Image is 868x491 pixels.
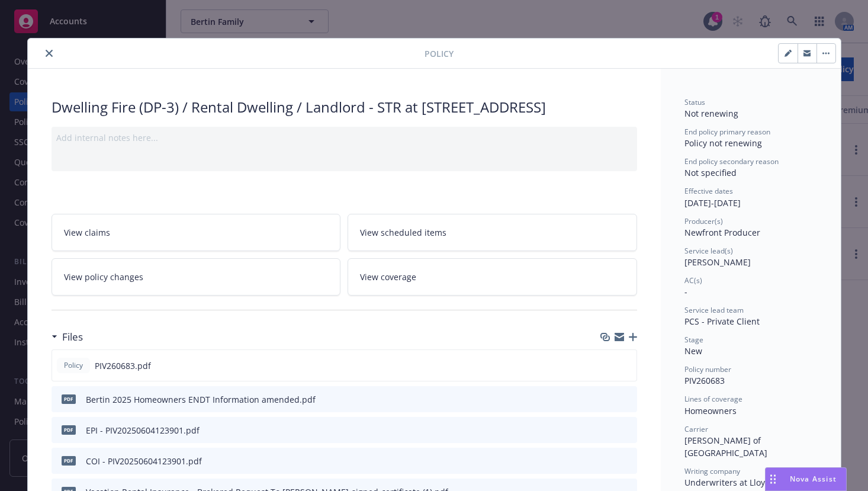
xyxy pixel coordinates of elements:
[684,186,817,208] div: [DATE] - [DATE]
[684,286,687,297] span: -
[684,127,770,137] span: End policy primary reason
[603,424,612,437] button: download file
[52,258,341,296] a: View policy changes
[622,455,632,467] button: preview file
[86,393,316,406] div: Bertin 2025 Homeowners ENDT Information amended.pdf
[684,97,705,107] span: Status
[52,214,341,251] a: View claims
[62,360,85,371] span: Policy
[86,424,200,437] div: EPI - PIV20250604123901.pdf
[602,360,612,372] button: download file
[684,405,737,416] span: Homeowners
[765,467,847,491] button: Nova Assist
[790,474,837,484] span: Nova Assist
[684,305,744,315] span: Service lead team
[621,360,632,372] button: preview file
[684,345,702,357] span: New
[64,226,110,239] span: View claims
[56,131,632,144] div: Add internal notes here...
[360,226,446,239] span: View scheduled items
[86,455,202,467] div: COI - PIV20250604123901.pdf
[684,137,762,149] span: Policy not renewing
[684,216,723,226] span: Producer(s)
[603,455,612,467] button: download file
[52,329,83,345] div: Files
[766,468,780,490] div: Drag to move
[684,256,751,268] span: [PERSON_NAME]
[684,108,738,119] span: Not renewing
[684,246,733,256] span: Service lead(s)
[360,271,416,283] span: View coverage
[62,456,76,465] span: pdf
[62,425,76,434] span: pdf
[684,156,779,166] span: End policy secondary reason
[64,271,143,283] span: View policy changes
[684,435,767,458] span: [PERSON_NAME] of [GEOGRAPHIC_DATA]
[684,275,702,285] span: AC(s)
[684,227,760,238] span: Newfront Producer
[62,394,76,403] span: pdf
[622,424,632,437] button: preview file
[684,394,742,404] span: Lines of coverage
[622,393,632,406] button: preview file
[684,316,760,327] span: PCS - Private Client
[95,360,151,372] span: PIV260683.pdf
[603,393,612,406] button: download file
[42,46,56,60] button: close
[52,97,637,117] div: Dwelling Fire (DP-3) / Rental Dwelling / Landlord - STR at [STREET_ADDRESS]
[684,424,708,434] span: Carrier
[62,329,83,345] h3: Files
[684,466,740,476] span: Writing company
[684,167,737,178] span: Not specified
[348,258,637,296] a: View coverage
[684,375,725,386] span: PIV260683
[684,335,703,345] span: Stage
[684,186,733,196] span: Effective dates
[425,47,454,60] span: Policy
[684,364,731,374] span: Policy number
[348,214,637,251] a: View scheduled items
